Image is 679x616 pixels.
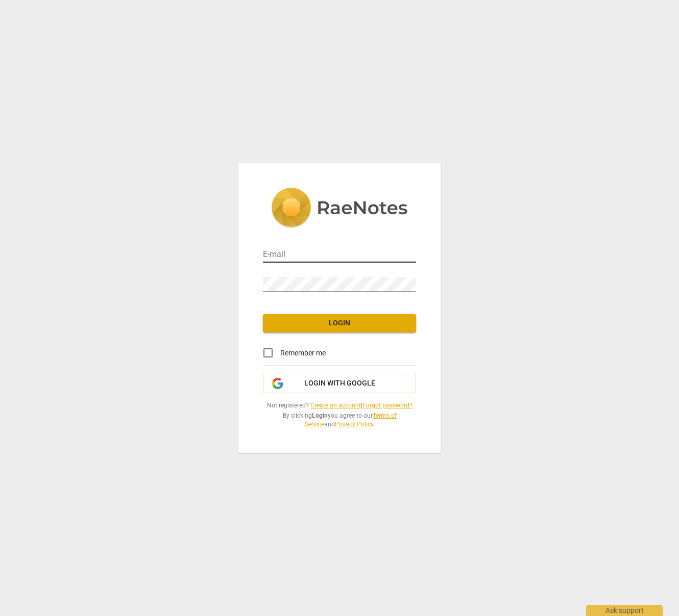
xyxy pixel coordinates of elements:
span: Login with Google [304,378,375,389]
span: Remember me [280,348,326,358]
span: Login [271,318,408,328]
span: Not registered? | [263,401,416,410]
button: Login [263,314,416,332]
a: Privacy Policy [335,421,373,428]
button: Login with Google [263,374,416,393]
span: By clicking you agree to our and . [263,412,416,428]
a: Forgot password? [362,402,413,409]
b: Login [312,412,328,419]
a: Terms of Service [305,412,397,428]
img: 5ac2273c67554f335776073100b6d88f.svg [271,188,408,229]
a: Create an account [310,402,361,409]
div: Ask support [586,605,663,616]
